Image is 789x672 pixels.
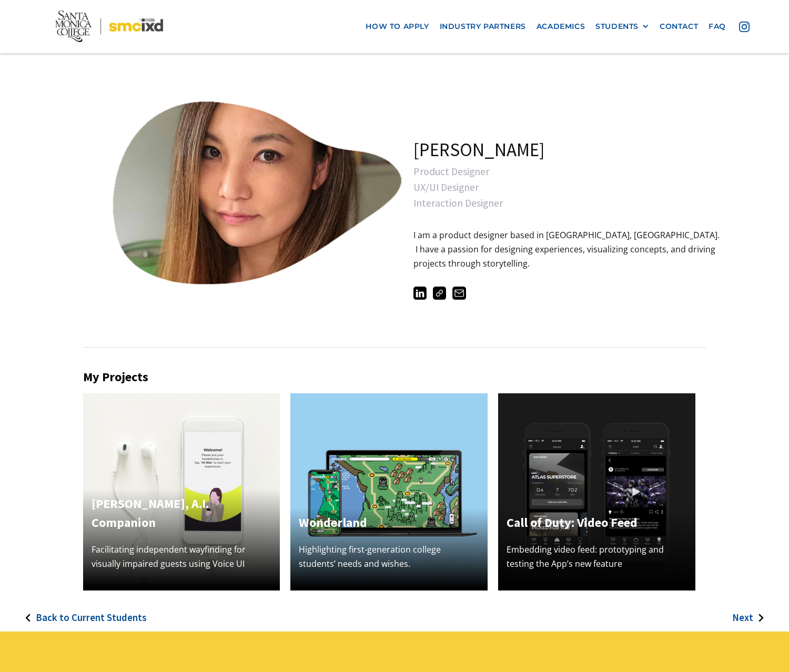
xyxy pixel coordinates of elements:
a: open lightbox [102,60,365,323]
h4: Call of Duty: Video Feed [507,513,687,532]
a: Back to Current Students [9,590,147,632]
p: Highlighting first-generation college students’ needs and wishes. [299,543,479,571]
img: https://www.linkedin.com/in/amikubota/ [413,287,427,300]
img: icon - instagram [739,22,750,32]
div: Product Designer [413,166,725,177]
img: ami kubota activision design project [498,393,695,590]
a: Next [732,590,780,632]
div: STUDENTS [595,22,639,31]
p: Embedding video feed: prototyping and testing the App’s new feature [507,543,687,571]
div: STUDENTS [595,22,649,31]
a: contact [654,17,703,36]
img: ami kubota wonderland cover [290,393,488,590]
h4: Wonderland [299,513,479,532]
img: https://www.amikubota.com/ [433,287,446,300]
p: Facilitating independent wayfinding for visually impaired guests using Voice UI [92,543,272,571]
a: how to apply [360,17,434,36]
h2: My Projects [83,370,706,385]
img: ami.ameri@gmail.com [452,287,466,300]
div: Interaction Designer [413,198,725,208]
a: industry partners [434,17,531,36]
h1: [PERSON_NAME] [413,139,544,161]
a: Academics [531,17,590,36]
h3: Back to Current Students [36,612,147,624]
a: faq [703,17,731,36]
p: I am a product designer based in [GEOGRAPHIC_DATA], [GEOGRAPHIC_DATA]. I have a passion for desig... [413,228,725,271]
img: Santa Monica College - SMC IxD logo [55,11,163,42]
h3: Next [732,612,753,624]
h4: [PERSON_NAME], A.I. Companion [92,494,272,532]
img: ami_kubota_wes_project [83,393,280,590]
div: UX/UI Designer [413,182,725,192]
